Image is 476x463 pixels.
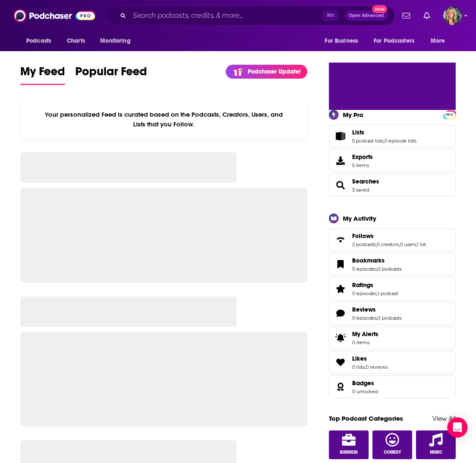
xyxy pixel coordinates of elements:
a: 0 users [400,241,416,247]
span: My Alerts [352,330,378,338]
span: , [377,315,378,321]
a: PRO [444,111,454,117]
p: Podchaser Update! [248,68,301,75]
span: Follows [329,228,456,251]
a: Music [416,430,456,459]
button: Open AdvancedNew [345,11,388,21]
a: 5 podcast lists [352,138,383,144]
span: Badges [352,379,374,387]
span: , [365,364,366,370]
span: My Feed [20,64,65,84]
a: Searches [332,179,349,191]
div: Open Intercom Messenger [447,417,468,438]
span: Likes [329,351,456,374]
input: Search podcasts, credits, & more... [129,9,323,22]
span: Popular Feed [75,64,147,84]
span: Comedy [384,450,401,455]
span: For Podcasters [374,35,414,47]
a: Follows [332,234,349,246]
a: 0 podcasts [378,315,402,321]
button: open menu [425,33,456,49]
a: 1 podcast [378,290,398,296]
a: Badges [352,379,378,387]
span: My Alerts [332,332,349,344]
span: ⌘ K [323,10,338,21]
span: 0 items [352,340,378,345]
a: Reviews [352,306,402,313]
img: Podchaser - Follow, Share and Rate Podcasts [14,8,95,24]
a: Business [329,430,369,459]
a: Ratings [352,281,398,289]
a: Lists [332,130,349,142]
a: 0 episode lists [384,138,416,144]
span: More [431,35,445,47]
a: 3 saved [352,187,369,193]
div: Your personalized Feed is curated based on the Podcasts, Creators, Users, and Lists that you Follow. [20,100,307,139]
button: open menu [319,33,369,49]
a: View All [432,414,456,422]
span: Bookmarks [352,257,385,264]
span: Lists [329,125,456,148]
span: , [399,241,400,247]
span: Likes [352,355,367,362]
a: Popular Feed [75,64,147,85]
button: open menu [94,33,141,49]
button: Show profile menu [443,6,462,25]
a: Comedy [372,430,412,459]
a: Searches [352,178,379,185]
a: Likes [352,355,388,362]
span: For Business [325,35,358,47]
span: Reviews [329,302,456,325]
a: Show notifications dropdown [399,8,413,23]
a: Top Podcast Categories [329,414,403,422]
button: open menu [20,33,62,49]
a: Lists [352,129,416,136]
a: Show notifications dropdown [420,8,433,23]
span: Lists [352,129,364,136]
span: Charts [67,35,85,47]
span: PRO [444,112,454,118]
a: Bookmarks [332,258,349,270]
a: Exports [329,149,456,172]
a: Charts [61,33,90,49]
span: Podcasts [26,35,51,47]
span: Business [340,450,358,455]
a: 0 episodes [352,266,377,272]
span: Open Advanced [349,14,384,18]
a: Reviews [332,307,349,319]
span: Logged in as lisa.beech [443,6,462,25]
a: Ratings [332,283,349,295]
a: 1 list [417,241,426,247]
a: 0 creators [377,241,399,247]
span: , [376,241,377,247]
div: My Activity [343,214,376,222]
span: Music [430,450,442,455]
span: 5 items [352,162,373,168]
a: 0 lists [352,364,365,370]
img: User Profile [443,6,462,25]
a: 0 podcasts [378,266,402,272]
span: Badges [329,375,456,398]
span: Monitoring [100,35,130,47]
a: Badges [332,381,349,393]
span: Bookmarks [329,253,456,276]
a: Follows [352,232,426,240]
a: Bookmarks [352,257,402,264]
a: 0 unlocked [352,389,378,395]
a: My Alerts [329,326,456,349]
a: 0 reviews [366,364,388,370]
span: Exports [352,153,373,161]
span: New [372,5,387,13]
span: , [377,290,378,296]
span: Exports [332,155,349,167]
div: Search podcasts, credits, & more... [106,6,395,25]
a: 2 podcasts [352,241,376,247]
span: , [383,138,384,144]
span: Ratings [352,281,373,289]
span: , [377,266,378,272]
a: 0 episodes [352,290,377,296]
